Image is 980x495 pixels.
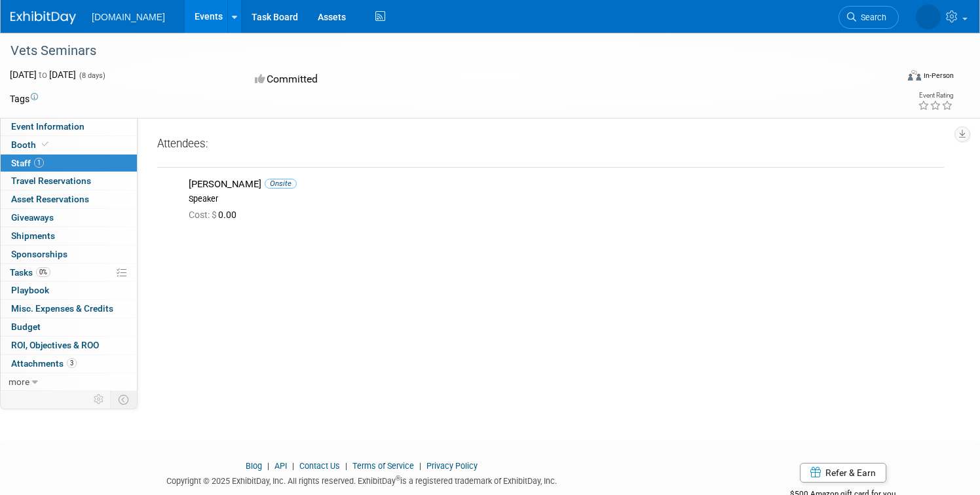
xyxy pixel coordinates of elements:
[6,39,873,63] div: Vets Seminars
[157,136,944,153] div: Attendees:
[11,175,91,186] span: Travel Reservations
[1,191,137,208] a: Asset Reservations
[37,69,49,80] span: to
[189,178,939,191] div: [PERSON_NAME]
[11,212,54,223] span: Giveaways
[1,227,137,245] a: Shipments
[34,158,44,168] span: 1
[918,92,953,99] div: Event Rating
[189,194,939,204] div: Speaker
[1,282,137,299] a: Playbook
[426,461,478,471] a: Privacy Policy
[274,461,287,471] a: API
[10,69,76,80] span: [DATE] [DATE]
[111,391,138,408] td: Toggle Event Tabs
[813,68,954,88] div: Event Format
[839,6,899,29] a: Search
[36,267,50,277] span: 0%
[189,210,242,220] span: 0.00
[1,264,137,282] a: Tasks0%
[251,68,552,91] div: Committed
[342,461,350,471] span: |
[10,472,713,487] div: Copyright © 2025 ExhibitDay, Inc. All rights reserved. ExhibitDay is a registered trademark of Ex...
[1,209,137,227] a: Giveaways
[10,11,76,24] img: ExhibitDay
[67,358,77,368] span: 3
[42,141,48,148] i: Booth reservation complete
[1,373,137,391] a: more
[289,461,297,471] span: |
[265,179,297,189] span: Onsite
[1,246,137,263] a: Sponsorships
[9,376,29,387] span: more
[189,210,218,220] span: Cost: $
[78,71,105,80] span: (8 days)
[1,136,137,154] a: Booth
[11,358,77,369] span: Attachments
[923,71,954,81] div: In-Person
[352,461,414,471] a: Terms of Service
[11,340,99,350] span: ROI, Objectives & ROO
[1,300,137,318] a: Misc. Expenses & Credits
[10,267,50,278] span: Tasks
[1,318,137,336] a: Budget
[11,158,44,168] span: Staff
[1,337,137,354] a: ROI, Objectives & ROO
[416,461,424,471] span: |
[299,461,340,471] a: Contact Us
[800,463,886,483] a: Refer & Earn
[11,194,89,204] span: Asset Reservations
[1,118,137,136] a: Event Information
[11,121,85,132] span: Event Information
[11,139,51,150] span: Booth
[1,172,137,190] a: Travel Reservations
[10,92,38,105] td: Tags
[1,355,137,373] a: Attachments3
[1,155,137,172] a: Staff1
[264,461,273,471] span: |
[11,249,67,259] span: Sponsorships
[11,321,41,332] span: Budget
[88,391,111,408] td: Personalize Event Tab Strip
[11,303,113,314] span: Misc. Expenses & Credits
[916,5,941,29] img: David Han
[246,461,262,471] a: Blog
[92,12,165,22] span: [DOMAIN_NAME]
[11,230,55,241] span: Shipments
[908,70,921,81] img: Format-Inperson.png
[396,475,400,482] sup: ®
[856,12,886,22] span: Search
[11,285,49,295] span: Playbook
